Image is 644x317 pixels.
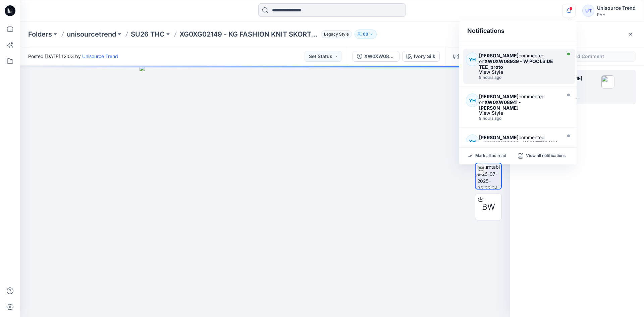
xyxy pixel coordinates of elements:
[466,53,479,66] div: YH
[531,51,636,62] button: Add Comment
[479,111,559,115] div: View Style
[28,30,52,39] a: Folders
[479,99,521,111] strong: XW0XW08941 - [PERSON_NAME]
[479,53,559,70] div: commented on
[479,53,519,58] strong: [PERSON_NAME]
[414,53,435,60] div: Ivory Silk
[479,140,558,152] strong: XW0XW08909 - W AMERICANA FLAG TEE_proto
[67,30,116,39] a: unisourcetrend
[526,94,628,102] div: dropped, no comments
[402,51,440,62] button: Ivory Silk
[479,116,559,121] div: Tuesday, September 16, 2025 02:20
[597,4,636,12] div: Unisource Trend
[459,21,577,41] div: Notifications
[364,53,395,60] div: XW0XW08941 - [PERSON_NAME]
[82,53,118,59] a: Unisource Trend
[479,94,559,111] div: commented on
[479,94,519,99] strong: [PERSON_NAME]
[355,30,377,39] button: 68
[479,135,559,152] div: commented on
[363,31,368,38] p: 68
[479,70,559,74] div: View Style
[477,163,501,189] img: turntable-25-07-2025-06:32:34
[353,51,399,62] button: XW0XW08941 - [PERSON_NAME]
[526,153,566,159] p: View all notifications
[318,30,352,39] button: Legacy Style
[582,5,594,17] div: UT
[179,30,318,39] p: XG0XG02149 - KG FASHION KNIT SKORT_proto
[479,58,553,70] strong: XW0XW08939 - W POOLSIDE TEE_proto
[466,135,479,148] div: YH
[321,30,352,38] span: Legacy Style
[479,75,559,80] div: Tuesday, September 16, 2025 02:26
[482,201,495,213] span: BW
[28,53,118,60] span: Posted [DATE] 12:03 by
[131,30,165,39] a: SU26 THC
[597,12,636,17] div: PVH
[466,94,479,107] div: YH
